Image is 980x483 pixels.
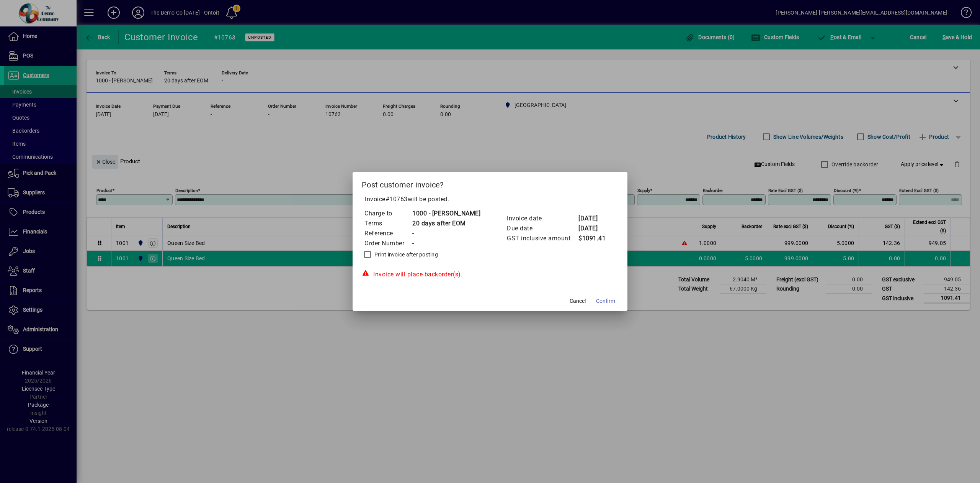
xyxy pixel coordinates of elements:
[412,209,480,219] td: 1000 - [PERSON_NAME]
[596,297,615,305] span: Confirm
[362,195,618,204] p: Invoice will be posted .
[593,294,618,308] button: Confirm
[353,172,627,194] h2: Post customer invoice?
[506,233,578,243] td: GST inclusive amount
[364,219,412,228] td: Terms
[364,228,412,238] td: Reference
[362,270,618,279] div: Invoice will place backorder(s).
[412,228,480,238] td: -
[412,238,480,248] td: -
[373,251,438,258] label: Print invoice after posting
[385,195,408,203] span: #10763
[364,238,412,248] td: Order Number
[412,219,480,228] td: 20 days after EOM
[565,294,590,308] button: Cancel
[364,209,412,219] td: Charge to
[578,214,609,223] td: [DATE]
[506,223,578,233] td: Due date
[570,297,586,305] span: Cancel
[578,233,609,243] td: $1091.41
[578,223,609,233] td: [DATE]
[506,214,578,223] td: Invoice date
